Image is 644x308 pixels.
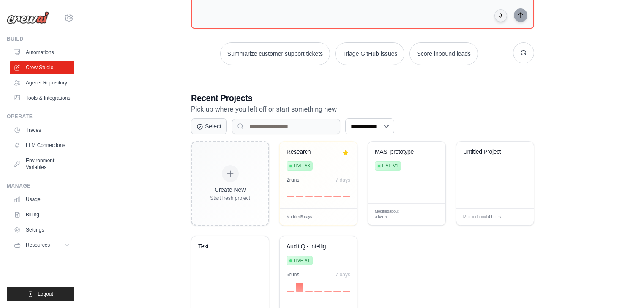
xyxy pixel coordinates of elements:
span: Modified 5 days [287,214,312,220]
div: Create New [210,185,250,194]
div: Day 7: 0 executions [343,291,350,292]
p: Pick up where you left off or start something new [191,104,534,115]
a: Usage [10,193,74,206]
div: Manage [7,183,74,189]
span: Manage [401,211,416,218]
div: Untitled Project [463,148,514,156]
span: Modified about 4 hours [463,214,501,220]
a: Settings [10,223,74,237]
a: Environment Variables [10,154,74,174]
div: Build [7,35,74,42]
button: Logout [7,287,74,301]
div: Start fresh project [210,195,250,202]
button: Click to speak your automation idea [494,9,507,22]
a: Automations [10,46,74,59]
div: MAS_prototype [375,148,426,156]
div: 2 run s [287,177,300,183]
button: Select [191,118,227,134]
div: Manage deployment [313,214,334,220]
a: Crew Studio [10,61,74,74]
div: Day 4: 0 executions [314,291,322,292]
span: Live v3 [294,163,310,169]
div: Research [287,148,338,156]
div: AuditIQ - Intelligent Query Router & Execution System [287,243,338,251]
button: Get new suggestions [513,42,534,63]
span: Edit [514,214,521,220]
button: Resources [10,238,74,252]
div: Activity over last 7 days [287,281,350,292]
div: 5 run s [287,271,300,278]
div: 7 days [336,177,350,183]
a: Agents Repository [10,76,74,90]
div: Activity over last 7 days [287,187,350,197]
span: Edit [337,214,344,220]
div: Day 7: 0 executions [343,196,350,197]
div: Test [198,243,249,251]
div: Operate [7,113,74,120]
a: Billing [10,208,74,221]
div: Day 5: 0 executions [324,291,332,292]
span: Resources [26,242,50,248]
div: Day 2: 0 executions [296,196,303,197]
button: Triage GitHub issues [335,42,404,65]
div: Day 2: 5 executions [296,283,303,292]
a: LLM Connections [10,139,74,152]
span: Live v1 [382,163,398,169]
div: Day 4: 0 executions [314,196,322,197]
a: Tools & Integrations [10,91,74,105]
div: Day 6: 0 executions [333,196,341,197]
button: Remove from favorites [341,148,350,158]
span: Live v1 [294,257,310,264]
div: Day 6: 0 executions [333,291,341,292]
span: Logout [38,291,53,297]
button: Score inbound leads [409,42,478,65]
div: Day 3: 0 executions [305,291,313,292]
h3: Recent Projects [191,92,534,104]
span: Manage [313,214,328,220]
a: Traces [10,123,74,137]
div: Day 1: 0 executions [287,196,294,197]
div: Day 1: 0 executions [287,291,294,292]
div: 7 days [336,271,350,278]
button: Summarize customer support tickets [220,42,330,65]
div: Day 5: 0 executions [324,196,332,197]
img: Logo [7,11,49,24]
span: Modified about 4 hours [375,209,401,220]
span: Edit [426,211,433,218]
div: Day 3: 0 executions [305,196,313,197]
div: Manage deployment [401,211,422,218]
